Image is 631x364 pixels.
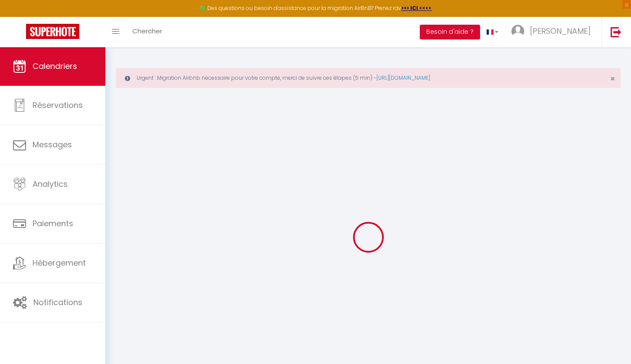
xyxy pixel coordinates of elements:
[610,73,615,84] span: ×
[530,26,591,36] span: [PERSON_NAME]
[401,4,432,12] a: >>> ICI <<<<
[610,75,615,83] button: Close
[33,61,77,71] span: Calendriers
[511,25,524,38] img: ...
[33,139,72,150] span: Messages
[33,100,83,110] span: Réservations
[505,17,602,47] a: ... [PERSON_NAME]
[611,26,621,37] img: logout
[33,257,86,268] span: Hébergement
[420,25,480,39] button: Besoin d'aide ?
[132,26,162,36] span: Chercher
[376,74,430,81] a: [URL][DOMAIN_NAME]
[26,24,79,39] img: Super Booking
[33,218,73,229] span: Paiements
[116,68,621,88] div: Urgent : Migration Airbnb nécessaire pour votre compte, merci de suivre ces étapes (5 min) -
[33,297,82,308] span: Notifications
[33,179,68,189] span: Analytics
[126,17,169,47] a: Chercher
